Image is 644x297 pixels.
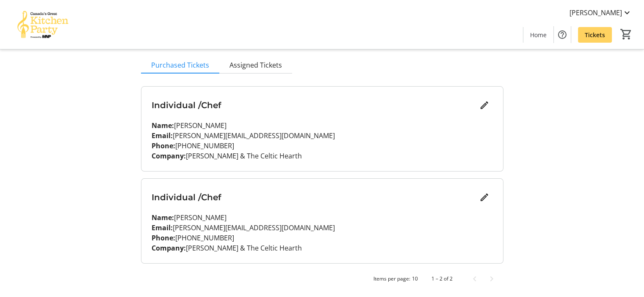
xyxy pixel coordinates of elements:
[578,27,612,43] a: Tickets
[554,26,571,43] button: Help
[152,120,493,131] p: [PERSON_NAME]
[152,233,175,243] strong: Phone:
[141,270,503,287] mat-paginator: Select page
[152,151,186,161] strong: Company:
[152,223,173,232] strong: Email:
[466,270,483,287] button: Previous page
[476,189,493,206] button: Edit
[152,223,493,233] p: [PERSON_NAME][EMAIL_ADDRESS][DOMAIN_NAME]
[431,275,453,283] div: 1 – 2 of 2
[476,97,493,114] button: Edit
[152,121,174,130] strong: Name:
[152,151,493,161] p: [PERSON_NAME] & The Celtic Hearth
[152,141,175,150] strong: Phone:
[619,27,634,42] button: Cart
[229,62,282,68] span: Assigned Tickets
[152,243,186,253] strong: Company:
[483,270,500,287] button: Next page
[152,99,476,112] h3: Individual /Chef
[373,275,410,283] div: Items per page:
[152,131,173,140] strong: Email:
[152,233,493,243] p: [PHONE_NUMBER]
[563,6,639,19] button: [PERSON_NAME]
[151,62,209,68] span: Purchased Tickets
[152,243,493,253] p: [PERSON_NAME] & The Celtic Hearth
[152,131,493,141] p: [PERSON_NAME][EMAIL_ADDRESS][DOMAIN_NAME]
[152,213,493,223] p: [PERSON_NAME]
[152,213,174,222] strong: Name:
[569,8,622,18] span: [PERSON_NAME]
[5,3,80,46] img: Canada’s Great Kitchen Party's Logo
[412,275,418,283] div: 10
[152,141,493,151] p: [PHONE_NUMBER]
[530,30,547,39] span: Home
[152,191,476,204] h3: Individual /Chef
[585,30,605,39] span: Tickets
[523,27,553,43] a: Home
